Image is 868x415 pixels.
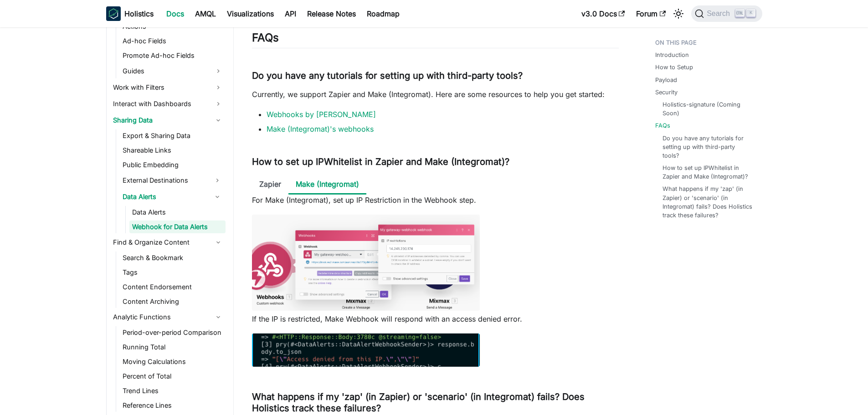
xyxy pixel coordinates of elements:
p: Currently, we support Zapier and Make (Integromat). Here are some resources to help you get started: [252,89,619,100]
a: Running Total [120,341,226,354]
a: Interact with Dashboards [110,97,226,111]
a: Work with Filters [110,80,226,95]
a: Shareable Links [120,144,226,157]
a: Introduction [655,51,689,59]
a: Release Notes [302,6,361,21]
a: Visualizations [221,6,279,21]
a: Trend Lines [120,384,226,397]
img: make-1st.png [252,215,480,311]
img: make-denied-access.png [252,333,480,367]
p: For Make (Integromat), set up IP Restriction in the Webhook step. [252,195,619,205]
a: Export & Sharing Data [120,129,226,142]
h3: How to set up IPWhitelist in Zapier and Make (Integromat)? [252,156,619,168]
a: v3.0 Docs [576,6,631,21]
a: Tags [120,266,226,279]
a: HolisticsHolistics [106,6,154,21]
a: Holistics-signature (Coming Soon) [663,100,753,118]
nav: Docs sidebar [97,27,234,415]
img: Holistics [106,6,121,21]
a: Make (Integromat)'s webhooks [267,124,374,133]
button: Expand sidebar category 'External Destinations' [209,173,226,188]
a: Roadmap [361,6,405,21]
a: Payload [655,76,677,84]
p: If the IP is restricted, Make Webhook will respond with an access denied error. [252,313,619,324]
h2: FAQs [252,31,619,48]
a: External Destinations [120,173,209,188]
a: Guides [120,64,226,78]
a: Promote Ad-hoc Fields [120,49,226,62]
a: API [279,6,302,21]
a: Content Archiving [120,295,226,308]
a: Content Endorsement [120,281,226,293]
a: Forum [631,6,671,21]
a: Ad-hoc Fields [120,35,226,47]
a: FAQs [655,121,670,130]
a: Analytic Functions [110,310,226,324]
a: Sharing Data [110,113,226,128]
a: Period-over-period Comparison [120,326,226,339]
h3: What happens if my 'zap' (in Zapier) or 'scenario' (in Integromat) fails? Does Holistics track th... [252,391,619,414]
button: Collapse sidebar category 'Data Alerts' [209,190,226,204]
span: Search [704,10,735,18]
a: What happens if my 'zap' (in Zapier) or 'scenario' (in Integromat) fails? Does Holistics track th... [663,184,753,220]
a: How to Setup [655,63,693,72]
a: Security [655,88,678,97]
a: Docs [161,6,190,21]
a: Data Alerts [120,190,209,204]
li: Make (Integromat) [288,175,366,195]
a: Reference Lines [120,399,226,412]
button: Search (Ctrl+K) [691,5,762,22]
a: Percent of Total [120,370,226,383]
a: Moving Calculations [120,355,226,368]
kbd: K [746,9,755,17]
a: Public Embedding [120,159,226,171]
a: How to set up IPWhitelist in Zapier and Make (Integromat)? [663,164,753,181]
a: Do you have any tutorials for setting up with third-party tools? [663,134,753,160]
h3: Do you have any tutorials for setting up with third-party tools? [252,70,619,82]
a: Search & Bookmark [120,251,226,264]
a: Find & Organize Content [110,235,226,250]
a: Webhook for Data Alerts [129,220,226,233]
li: Zapier [252,175,288,195]
a: AMQL [190,6,221,21]
b: Holistics [124,8,154,19]
a: Data Alerts [129,206,226,219]
a: Webhooks by [PERSON_NAME] [267,110,376,119]
button: Switch between dark and light mode (currently light mode) [671,6,686,21]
